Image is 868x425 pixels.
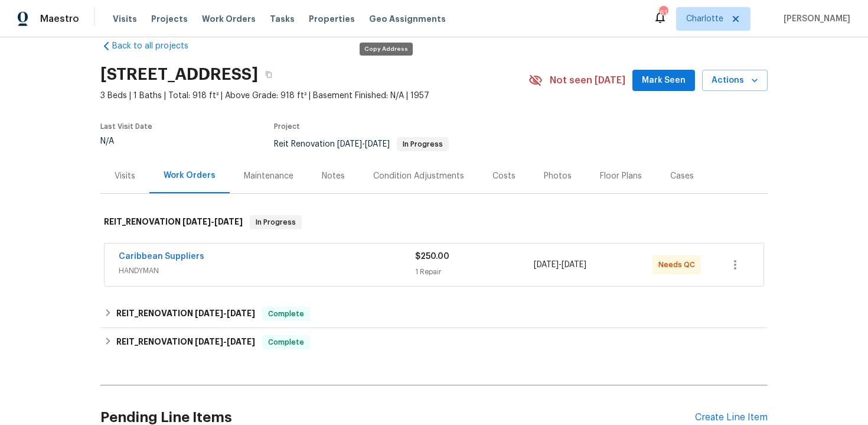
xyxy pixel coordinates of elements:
div: Cases [670,170,694,182]
span: Tasks [270,15,295,23]
span: [DATE] [227,309,255,317]
a: Caribbean Suppliers [119,252,204,261]
h6: REIT_RENOVATION [116,335,255,349]
span: - [534,259,586,271]
span: [PERSON_NAME] [779,13,850,25]
div: Notes [322,170,345,182]
div: N/A [100,137,152,145]
div: Photos [544,170,572,182]
button: Mark Seen [632,70,695,92]
h6: REIT_RENOVATION [104,215,243,229]
div: Visits [115,170,135,182]
span: Not seen [DATE] [550,74,625,86]
span: - [337,140,390,148]
h6: REIT_RENOVATION [116,307,255,321]
span: Work Orders [202,13,256,25]
span: 3 Beds | 1 Baths | Total: 918 ft² | Above Grade: 918 ft² | Basement Finished: N/A | 1957 [100,90,528,102]
span: Project [274,123,300,130]
div: REIT_RENOVATION [DATE]-[DATE]Complete [100,328,768,356]
span: - [182,218,243,226]
div: REIT_RENOVATION [DATE]-[DATE]In Progress [100,203,768,241]
span: Reit Renovation [274,140,449,148]
div: Condition Adjustments [373,170,464,182]
span: Maestro [40,13,79,25]
span: In Progress [251,216,301,228]
a: Back to all projects [100,40,214,52]
div: Floor Plans [600,170,642,182]
span: Geo Assignments [369,13,446,25]
div: Work Orders [164,170,216,181]
span: Charlotte [686,13,723,25]
span: Actions [712,73,758,88]
span: Needs QC [658,259,700,271]
span: $250.00 [415,252,449,261]
div: 61 [659,7,667,19]
span: Mark Seen [642,73,686,88]
button: Actions [702,70,768,92]
div: REIT_RENOVATION [DATE]-[DATE]Complete [100,300,768,328]
span: - [195,309,255,317]
span: [DATE] [337,140,362,148]
div: Costs [492,170,515,182]
span: [DATE] [365,140,390,148]
span: [DATE] [195,309,223,317]
span: Projects [151,13,188,25]
span: - [195,338,255,346]
span: Properties [309,13,355,25]
span: [DATE] [214,218,243,226]
span: [DATE] [534,261,559,269]
span: Complete [263,308,309,320]
span: In Progress [398,141,448,148]
h2: [STREET_ADDRESS] [100,69,258,80]
div: Maintenance [244,170,293,182]
span: [DATE] [227,338,255,346]
span: Visits [113,13,137,25]
span: [DATE] [562,261,586,269]
span: [DATE] [182,218,211,226]
span: [DATE] [195,338,223,346]
span: Last Visit Date [100,123,152,130]
span: HANDYMAN [119,265,415,277]
div: Create Line Item [695,412,768,423]
div: 1 Repair [415,266,534,278]
span: Complete [263,336,309,348]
